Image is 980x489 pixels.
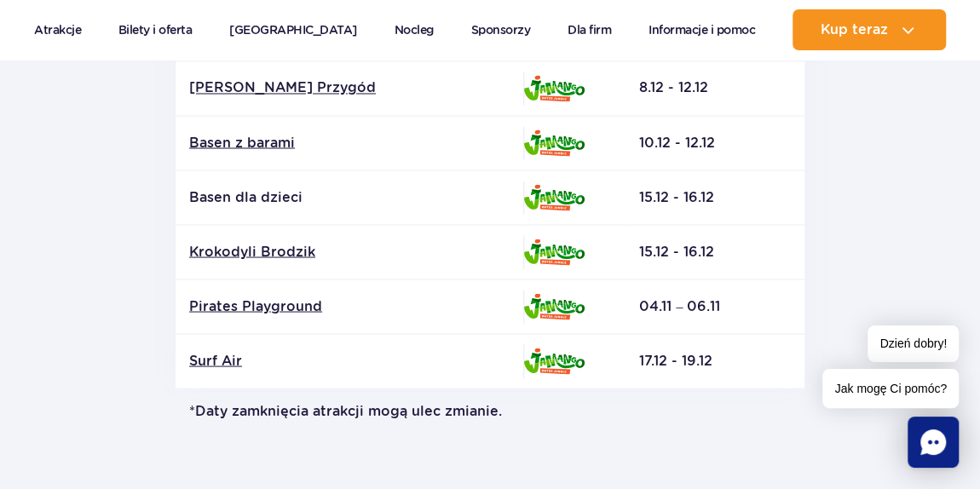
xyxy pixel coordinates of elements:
[820,22,887,37] span: Kup teraz
[822,369,959,408] span: Jak mogę Ci pomóc?
[395,9,434,50] a: Nocleg
[625,333,804,388] td: 17.12 - 19.12
[625,115,804,170] td: 10.12 - 12.12
[176,401,804,420] p: *Daty zamknięcia atrakcji mogą ulec zmianie.
[625,279,804,333] td: 04.11 – 06.11
[625,224,804,279] td: 15.12 - 16.12
[189,351,510,370] a: Surf Air
[523,75,585,101] img: Jamango
[523,129,585,156] img: Jamango
[568,9,611,50] a: Dla firm
[523,348,585,374] img: Jamango
[868,325,959,362] span: Dzień dobry!
[189,78,510,97] a: [PERSON_NAME] Przygód
[523,184,585,210] img: Jamango
[523,293,585,319] img: Jamango
[908,417,959,468] div: Chat
[118,9,193,50] a: Bilety i oferta
[229,9,357,50] a: [GEOGRAPHIC_DATA]
[649,9,755,50] a: Informacje i pomoc
[625,170,804,224] td: 15.12 - 16.12
[189,133,510,152] a: Basen z barami
[471,9,531,50] a: Sponsorzy
[523,239,585,265] img: Jamango
[189,296,510,315] a: Pirates Playground
[793,9,946,50] button: Kup teraz
[34,9,81,50] a: Atrakcje
[189,242,510,261] a: Krokodyli Brodzik
[625,60,804,115] td: 8.12 - 12.12
[189,187,510,206] p: Basen dla dzieci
